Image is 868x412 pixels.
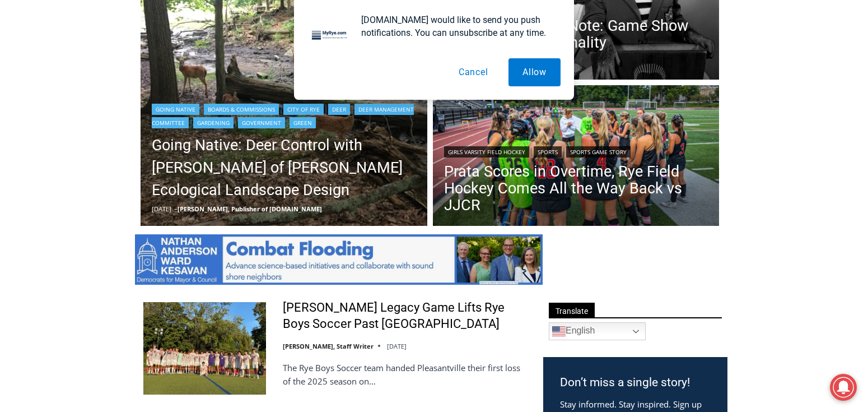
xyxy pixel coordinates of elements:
[552,325,566,338] img: en
[352,13,561,39] div: [DOMAIN_NAME] would like to send you push notifications. You can unsubscribe at any time.
[307,13,352,58] img: notification icon
[174,205,178,213] span: –
[125,95,128,106] div: /
[293,112,519,137] span: Intern @ [DOMAIN_NAME]
[131,95,136,106] div: 6
[566,146,631,158] a: Sports Game Story
[283,1,529,109] div: "At the 10am stand-up meeting, each intern gets a chance to take [PERSON_NAME] and the other inte...
[549,322,646,340] a: English
[328,104,350,115] a: Deer
[283,104,324,115] a: City of Rye
[193,117,234,128] a: Gardening
[290,117,316,128] a: Green
[445,58,502,86] button: Cancel
[143,302,266,394] img: Felix Wismer’s Legacy Game Lifts Rye Boys Soccer Past Pleasantville
[387,342,407,350] time: [DATE]
[283,361,529,388] p: The Rye Boys Soccer team handed Pleasantville their first loss of the 2025 season on…
[549,303,595,318] span: Translate
[238,117,285,128] a: Government
[534,146,562,158] a: Sports
[178,205,322,213] a: [PERSON_NAME], Publisher of [DOMAIN_NAME]
[1,112,167,140] a: [PERSON_NAME] Read Sanctuary Fall Fest: [DATE]
[152,134,416,201] a: Going Native: Deer Control with [PERSON_NAME] of [PERSON_NAME] Ecological Landscape Design
[152,205,171,213] time: [DATE]
[152,104,199,115] a: Going Native
[9,113,149,138] h4: [PERSON_NAME] Read Sanctuary Fall Fest: [DATE]
[444,144,708,158] div: | |
[152,101,416,128] div: | | | | | | |
[118,33,162,92] div: Birds of Prey: Falcon and hawk demos
[283,342,374,350] a: [PERSON_NAME], Staff Writer
[508,58,561,86] button: Allow
[269,109,543,140] a: Intern @ [DOMAIN_NAME]
[560,374,711,392] h3: Don’t miss a single story!
[204,104,279,115] a: Boards & Commissions
[444,163,708,214] a: Prata Scores in Overtime, Rye Field Hockey Comes All the Way Back vs JJCR
[444,146,529,158] a: Girls Varsity Field Hockey
[118,95,123,106] div: 2
[283,300,529,332] a: [PERSON_NAME] Legacy Game Lifts Rye Boys Soccer Past [GEOGRAPHIC_DATA]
